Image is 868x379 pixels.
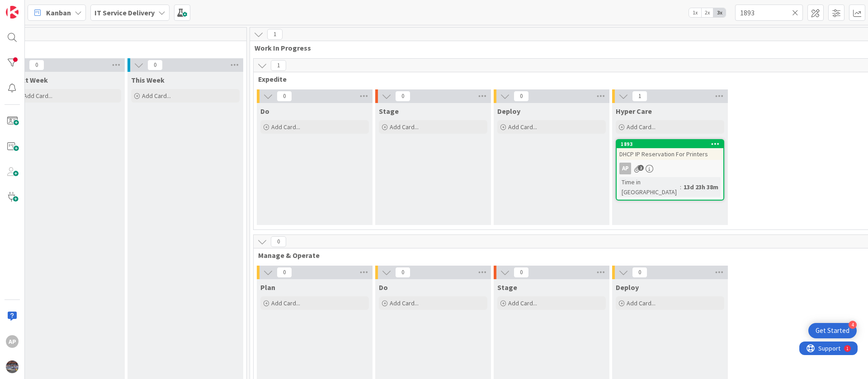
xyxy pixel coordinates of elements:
[47,4,49,11] div: 1
[260,283,275,292] span: Plan
[514,91,529,102] span: 0
[24,92,52,100] span: Add Card...
[390,299,419,307] span: Add Card...
[617,140,723,148] div: 1893
[627,123,656,131] span: Add Card...
[390,123,419,131] span: Add Card...
[6,360,19,373] img: avatar
[271,236,286,247] span: 0
[131,75,165,84] span: This Week
[379,107,399,116] span: Stage
[713,8,726,17] span: 3x
[277,91,292,102] span: 0
[849,321,857,329] div: 4
[260,107,269,116] span: Do
[816,326,849,335] div: Get Started
[94,8,155,17] b: IT Service Delivery
[277,267,292,278] span: 0
[619,150,708,158] span: DHCP IP Reservation For Printers
[271,299,300,307] span: Add Card...
[142,92,171,100] span: Add Card...
[680,182,681,192] span: :
[619,163,631,174] div: AP
[621,141,723,147] div: 1893
[29,60,44,70] span: 0
[497,283,517,292] span: Stage
[617,140,723,160] div: 1893DHCP IP Reservation For Printers
[616,107,652,116] span: Hyper Care
[619,177,680,197] div: Time in [GEOGRAPHIC_DATA]
[497,107,520,116] span: Deploy
[617,163,723,174] div: AP
[6,335,19,348] div: AP
[508,123,537,131] span: Add Card...
[395,91,410,102] span: 0
[6,6,19,19] img: Visit kanbanzone.com
[808,323,857,338] div: Open Get Started checklist, remaining modules: 4
[267,29,283,40] span: 1
[701,8,713,17] span: 2x
[19,1,41,12] span: Support
[379,283,388,292] span: Do
[395,267,410,278] span: 0
[632,91,647,102] span: 1
[271,60,286,71] span: 1
[638,165,644,171] span: 2
[514,267,529,278] span: 0
[616,139,724,201] a: 1893DHCP IP Reservation For PrintersAPTime in [GEOGRAPHIC_DATA]:13d 23h 38m
[632,267,647,278] span: 0
[508,299,537,307] span: Add Card...
[681,182,721,192] div: 13d 23h 38m
[147,60,163,70] span: 0
[627,299,656,307] span: Add Card...
[616,283,639,292] span: Deploy
[13,75,48,84] span: Next Week
[271,123,300,131] span: Add Card...
[46,7,71,18] span: Kanban
[689,8,701,17] span: 1x
[735,5,803,21] input: Quick Filter...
